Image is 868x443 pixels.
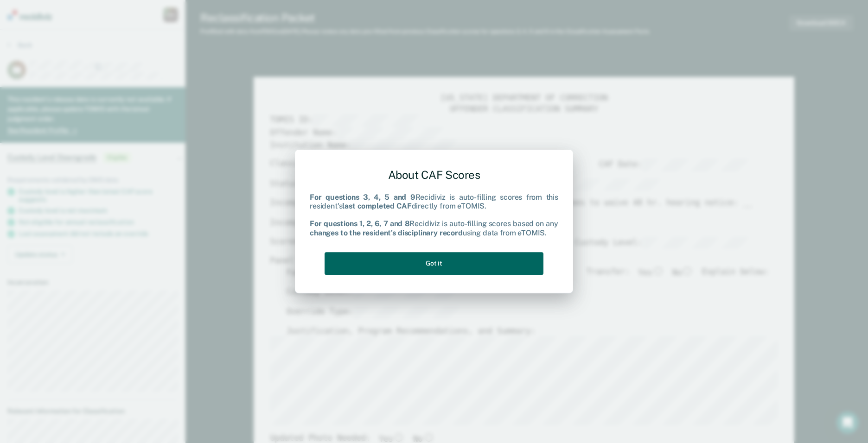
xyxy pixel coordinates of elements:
[310,228,463,237] b: changes to the resident's disciplinary record
[310,193,415,202] b: For questions 3, 4, 5 and 9
[310,161,558,189] div: About CAF Scores
[310,193,558,237] div: Recidiviz is auto-filling scores from this resident's directly from eTOMIS. Recidiviz is auto-fil...
[325,252,543,275] button: Got it
[342,202,411,210] b: last completed CAF
[310,220,409,228] b: For questions 1, 2, 6, 7 and 8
